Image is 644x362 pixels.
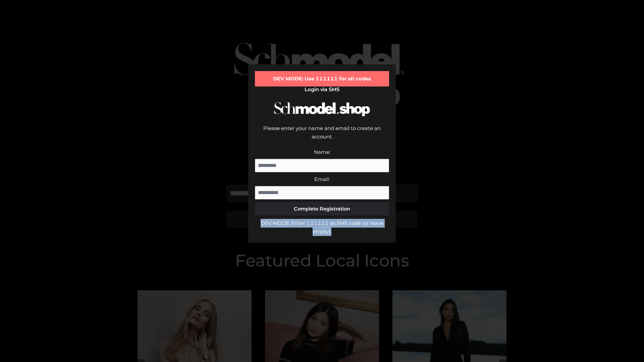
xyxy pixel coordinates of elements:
div: Please enter your name and email to create an account. [255,124,389,148]
div: DEV MODE: Use 111111 for all codes [255,71,389,86]
button: Complete Registration [255,202,389,216]
div: DEV MODE: Enter 111111 as SMS code (or leave empty). [255,219,389,236]
img: Schmodel Logo [272,96,372,122]
label: Email: [314,176,330,182]
h2: Login via SMS [255,86,389,93]
label: Name: [314,149,330,155]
